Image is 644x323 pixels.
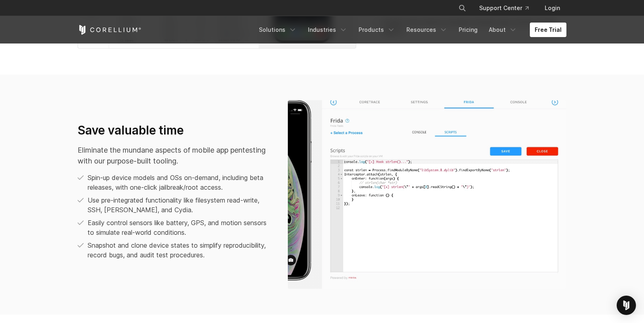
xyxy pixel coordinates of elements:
[538,1,566,15] a: Login
[254,23,566,37] div: Navigation Menu
[449,1,566,15] div: Navigation Menu
[454,23,482,37] a: Pricing
[88,240,272,260] p: Snapshot and clone device states to simplify reproducibility, record bugs, and audit test procedu...
[473,1,535,15] a: Support Center
[402,23,452,37] a: Resources
[254,23,301,37] a: Solutions
[455,1,470,15] button: Search
[288,100,566,289] img: Screenshot of Corellium's Frida in scripts.
[88,218,272,237] p: Easily control sensors like battery, GPS, and motion sensors to simulate real-world conditions.
[78,123,272,138] h3: Save valuable time
[78,25,142,35] a: Corellium Home
[354,23,400,37] a: Products
[78,145,272,166] p: Eliminate the mundane aspects of mobile app pentesting with our purpose-built tooling.
[88,195,272,215] p: Use pre-integrated functionality like filesystem read-write, SSH, [PERSON_NAME], and Cydia.
[303,23,352,37] a: Industries
[617,296,636,315] div: Open Intercom Messenger
[530,23,566,37] a: Free Trial
[484,23,522,37] a: About
[88,173,272,192] p: Spin-up device models and OSs on-demand, including beta releases, with one-click jailbreak/root a...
